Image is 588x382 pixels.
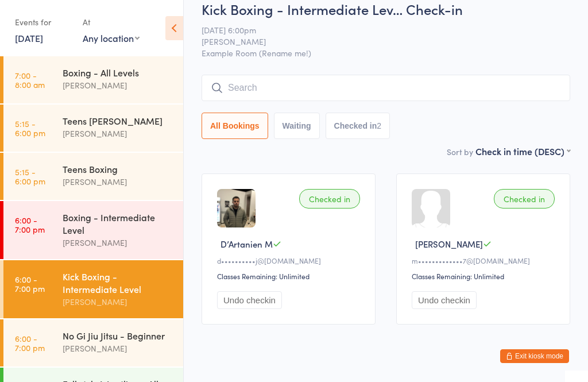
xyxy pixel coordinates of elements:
div: Boxing - All Levels [63,66,173,79]
time: 5:15 - 6:00 pm [15,119,45,137]
img: image1714982499.png [217,189,256,227]
div: [PERSON_NAME] [63,295,173,308]
div: Teens [PERSON_NAME] [63,114,173,127]
a: 6:00 -7:00 pmBoxing - Intermediate Level[PERSON_NAME] [3,201,183,259]
time: 6:00 - 7:00 pm [15,334,45,352]
div: d••••••••••j@[DOMAIN_NAME] [217,256,363,265]
div: No Gi Jiu Jitsu - Beginner [63,329,173,342]
div: 2 [377,121,381,130]
a: 6:00 -7:00 pmKick Boxing - Intermediate Level[PERSON_NAME] [3,260,183,318]
div: At [83,13,140,32]
div: Checked in [494,189,555,209]
div: [PERSON_NAME] [63,175,173,188]
div: Kick Boxing - Intermediate Level [63,270,173,295]
a: 6:00 -7:00 pmNo Gi Jiu Jitsu - Beginner[PERSON_NAME] [3,319,183,366]
span: [PERSON_NAME] [202,36,552,47]
button: Undo checkin [217,291,282,309]
input: Search [202,75,570,101]
div: Any location [83,32,140,44]
button: Waiting [274,113,320,139]
div: [PERSON_NAME] [63,342,173,355]
button: Exit kiosk mode [500,349,569,363]
a: 5:15 -6:00 pmTeens Boxing[PERSON_NAME] [3,153,183,200]
div: [PERSON_NAME] [63,79,173,92]
div: Teens Boxing [63,163,173,175]
div: Classes Remaining: Unlimited [412,271,558,281]
time: 6:00 - 7:00 pm [15,215,45,234]
span: [PERSON_NAME] [415,238,483,250]
div: [PERSON_NAME] [63,236,173,249]
time: 6:00 - 7:00 pm [15,275,45,293]
span: D’Artanien M [220,238,273,250]
button: Undo checkin [412,291,477,309]
div: Check in time (DESC) [475,145,570,157]
button: All Bookings [202,113,268,139]
div: Boxing - Intermediate Level [63,211,173,236]
time: 7:00 - 8:00 am [15,71,45,89]
a: 5:15 -6:00 pmTeens [PERSON_NAME][PERSON_NAME] [3,105,183,152]
div: m•••••••••••••7@[DOMAIN_NAME] [412,256,558,265]
div: Classes Remaining: Unlimited [217,271,363,281]
a: [DATE] [15,32,43,44]
span: [DATE] 6:00pm [202,24,552,36]
div: [PERSON_NAME] [63,127,173,140]
label: Sort by [447,146,473,157]
time: 5:15 - 6:00 pm [15,167,45,186]
div: Checked in [299,189,360,209]
span: Example Room (Rename me!) [202,47,570,59]
a: 7:00 -8:00 amBoxing - All Levels[PERSON_NAME] [3,56,183,103]
button: Checked in2 [326,113,390,139]
div: Events for [15,13,71,32]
